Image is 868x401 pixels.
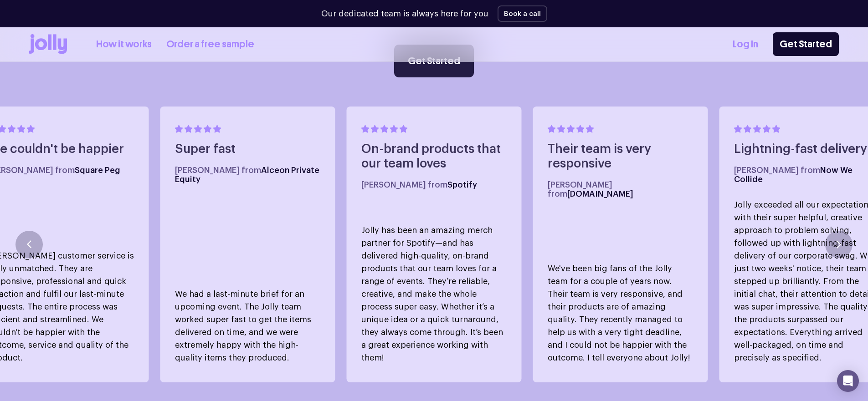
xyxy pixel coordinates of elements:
h5: [PERSON_NAME] from [361,180,507,189]
a: Get Started [773,32,839,56]
h4: On-brand products that our team loves [361,142,507,171]
p: Jolly has been an amazing merch partner for Spotify—and has delivered high-quality, on-brand prod... [361,224,507,364]
h5: [PERSON_NAME] from [548,180,693,198]
span: Spotify [447,181,477,189]
h4: Super fast [175,142,321,157]
span: Square Peg [75,166,120,174]
h5: [PERSON_NAME] from [175,166,321,184]
span: [DOMAIN_NAME] [567,190,633,198]
a: Order a free sample [166,37,254,52]
p: We had a last-minute brief for an upcoming event. The Jolly team worked super fast to get the ite... [175,288,321,364]
a: Log In [733,37,758,52]
button: Book a call [498,5,547,22]
a: How it works [96,37,152,52]
p: We've been big fans of the Jolly team for a couple of years now. Their team is very responsive, a... [548,262,693,364]
p: Our dedicated team is always here for you [321,8,488,20]
div: Open Intercom Messenger [837,370,859,392]
h4: Their team is very responsive [548,142,693,171]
